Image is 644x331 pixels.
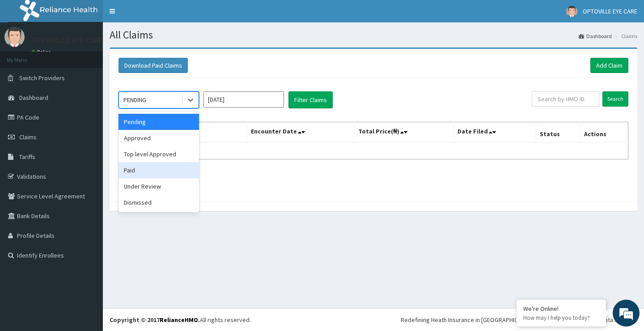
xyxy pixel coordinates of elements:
[401,315,637,324] div: Redefining Heath Insurance in [GEOGRAPHIC_DATA] using Telemedicine and Data Science!
[523,314,599,322] p: How may I help you today?
[19,133,37,141] span: Claims
[119,58,188,73] button: Download Paid Claims
[532,91,599,107] input: Search by HMO ID
[119,194,199,211] div: Dismissed
[19,94,48,102] span: Dashboard
[536,122,580,143] th: Status
[160,316,198,324] a: RelianceHMO
[590,58,628,73] a: Add Claim
[19,74,65,82] span: Switch Providers
[602,91,628,107] input: Search
[31,49,53,55] a: Online
[4,27,25,47] img: User Image
[247,122,354,143] th: Encounter Date
[203,91,284,107] input: Select Month and Year
[19,153,35,161] span: Tariffs
[103,308,644,331] footer: All rights reserved.
[580,122,628,143] th: Actions
[566,6,577,17] img: User Image
[583,7,637,15] span: OPTOVILLE EYE CARE
[119,178,199,194] div: Under Review
[119,114,199,130] div: Pending
[110,316,200,324] strong: Copyright © 2017 .
[613,32,637,40] li: Claims
[523,305,599,313] div: We're Online!
[119,146,199,162] div: Top level Approved
[453,122,536,143] th: Date Filed
[110,29,637,41] h1: All Claims
[288,91,333,108] button: Filter Claims
[119,162,199,178] div: Paid
[123,95,146,104] div: PENDING
[31,36,103,44] p: OPTOVILLE EYE CARE
[354,122,453,143] th: Total Price(₦)
[579,32,612,40] a: Dashboard
[119,130,199,146] div: Approved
